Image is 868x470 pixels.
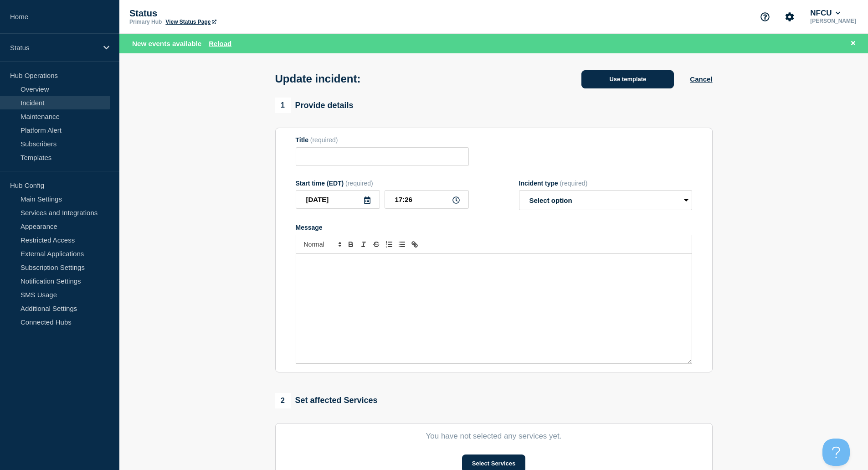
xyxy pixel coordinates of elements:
[808,18,858,24] p: [PERSON_NAME]
[385,190,469,209] input: HH:MM
[383,239,395,250] button: Toggle ordered list
[395,239,408,250] button: Toggle bulleted list
[560,180,588,187] span: (required)
[780,7,799,26] button: Account settings
[275,72,361,85] h1: Update incident:
[275,98,354,113] div: Provide details
[300,239,344,250] span: Font size
[370,239,383,250] button: Toggle strikethrough text
[690,75,712,83] button: Cancel
[275,98,291,113] span: 1
[296,224,692,231] div: Message
[129,8,312,19] p: Status
[296,190,380,209] input: YYYY-MM-DD
[519,180,692,187] div: Incident type
[296,147,469,166] input: Title
[296,136,469,144] div: Title
[132,40,201,47] span: New events available
[129,19,162,25] p: Primary Hub
[209,40,231,47] button: Reload
[275,393,378,408] div: Set affected Services
[519,190,692,210] select: Incident type
[345,180,373,187] span: (required)
[296,254,692,363] div: Message
[822,439,850,466] iframe: Help Scout Beacon - Open
[296,180,469,187] div: Start time (EDT)
[408,239,421,250] button: Toggle link
[310,136,338,144] span: (required)
[357,239,370,250] button: Toggle italic text
[296,432,692,441] p: You have not selected any services yet.
[344,239,357,250] button: Toggle bold text
[10,44,98,52] p: Status
[755,7,775,26] button: Support
[581,70,674,88] button: Use template
[275,393,291,408] span: 2
[808,9,842,18] button: NFCU
[165,19,216,25] a: View Status Page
